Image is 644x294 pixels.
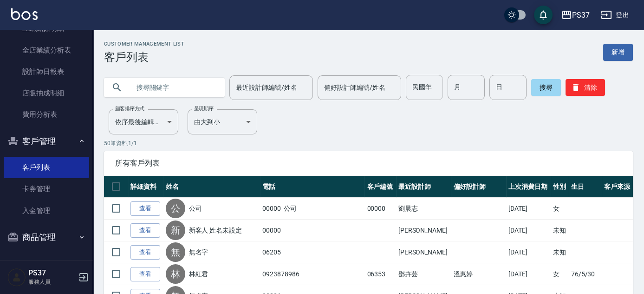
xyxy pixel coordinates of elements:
td: 鄧卉芸 [396,263,451,285]
p: 服務人員 [28,278,76,286]
label: 顧客排序方式 [115,105,144,112]
td: 00000 [364,198,396,220]
th: 偏好設計師 [451,176,506,198]
button: PS37 [557,6,593,25]
img: Person [7,268,26,287]
td: 00000_公司 [260,198,364,220]
div: 新 [166,220,185,240]
a: 設計師日報表 [4,61,89,82]
button: 商品管理 [4,225,89,249]
a: 林紅君 [189,269,208,279]
a: 卡券管理 [4,178,89,200]
img: Logo [11,8,38,20]
div: 公 [166,199,185,218]
h3: 客戶列表 [104,51,184,64]
a: 新客人 姓名未設定 [189,226,242,235]
a: 入金管理 [4,200,89,221]
td: 0923878986 [260,263,364,285]
td: 劉晨志 [396,198,451,220]
td: [PERSON_NAME] [396,220,451,241]
a: 查看 [130,245,160,260]
p: 50 筆資料, 1 / 1 [104,139,633,147]
td: [DATE] [506,263,551,285]
th: 性別 [551,176,569,198]
td: [PERSON_NAME] [396,241,451,263]
div: PS37 [572,9,590,21]
div: 依序最後編輯時間 [109,109,178,134]
button: save [534,6,553,24]
td: 00000 [260,220,364,241]
button: 清除 [566,79,605,96]
a: 店販抽成明細 [4,82,89,104]
a: 查看 [130,267,160,281]
h2: Customer Management List [104,41,184,47]
a: 費用分析表 [4,104,89,125]
th: 最近設計師 [396,176,451,198]
td: 女 [551,263,569,285]
th: 電話 [260,176,364,198]
th: 姓名 [163,176,260,198]
td: 76/5/30 [569,263,602,285]
th: 客戶來源 [602,176,633,198]
div: 無 [166,242,185,262]
button: 登出 [597,7,633,24]
a: 查看 [130,201,160,216]
a: 公司 [189,204,202,213]
th: 生日 [569,176,602,198]
th: 詳細資料 [128,176,163,198]
span: 所有客戶列表 [115,159,622,168]
h5: PS37 [28,268,76,278]
td: 溫惠婷 [451,263,506,285]
td: 未知 [551,220,569,241]
label: 呈現順序 [194,105,214,112]
button: 客戶管理 [4,129,89,154]
div: 由大到小 [188,109,257,134]
button: 搜尋 [531,79,561,96]
input: 搜尋關鍵字 [130,75,217,100]
a: 客戶列表 [4,157,89,178]
td: 女 [551,198,569,220]
div: 林 [166,264,185,284]
th: 上次消費日期 [506,176,551,198]
a: 新增 [603,44,633,61]
td: 06353 [364,263,396,285]
a: 無名字 [189,247,208,257]
td: 未知 [551,241,569,263]
td: [DATE] [506,198,551,220]
td: [DATE] [506,220,551,241]
td: [DATE] [506,241,551,263]
td: 06205 [260,241,364,263]
th: 客戶編號 [364,176,396,198]
a: 全店業績分析表 [4,40,89,61]
a: 查看 [130,223,160,238]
